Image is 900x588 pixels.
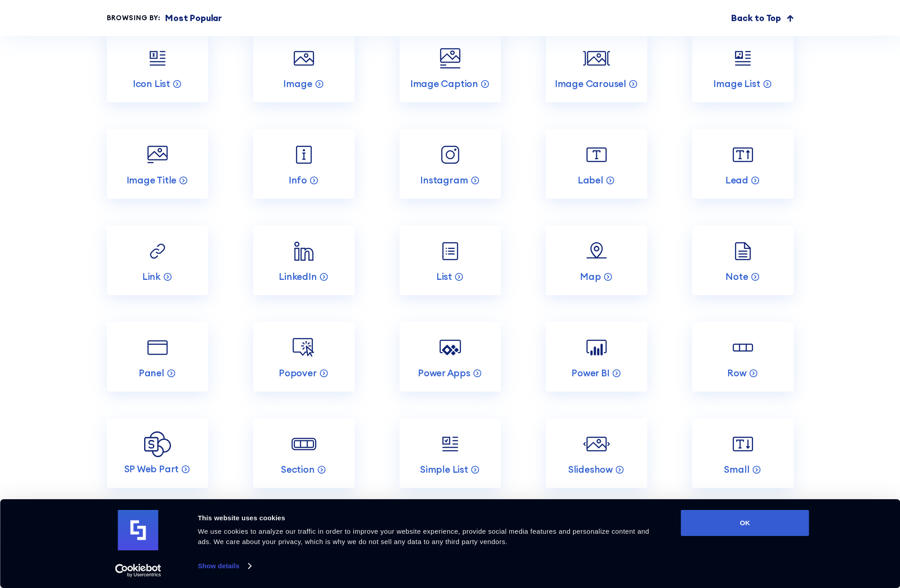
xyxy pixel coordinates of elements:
p: Icon List [133,78,170,90]
a: Link [107,226,208,295]
img: Lead [729,141,756,168]
p: Power Apps [418,367,470,379]
img: Row [729,334,756,361]
a: Back to Top [731,11,793,25]
img: Panel [144,334,171,361]
p: Note [725,270,748,283]
a: Power Apps [400,322,501,392]
img: SP Web Part [144,431,171,457]
img: Small [729,431,756,457]
img: Image Carousel [583,45,610,72]
p: Most Popular [165,11,222,25]
div: This website uses cookies [198,513,661,523]
img: Label [583,141,610,168]
div: Browsing by: [107,13,161,23]
p: LinkedIn [279,270,316,283]
img: Simple List [437,431,464,457]
p: Instagram [420,174,468,186]
p: Link [142,270,161,283]
a: Instagram [400,129,501,199]
img: Image List [729,45,756,72]
img: Power Apps [437,334,464,361]
img: Popover [290,334,317,361]
a: Panel [107,322,208,392]
p: List [436,270,452,283]
a: Image Carousel [546,33,647,102]
a: Slideshow [546,418,647,488]
p: Section [281,463,315,475]
img: Image Caption [437,45,464,72]
img: Image Title [144,141,171,168]
img: Icon List [144,45,171,72]
a: LinkedIn [253,226,355,295]
img: Power BI [583,334,610,361]
a: Image Title [107,129,208,199]
a: Image List [692,33,794,102]
img: Instagram [437,141,464,168]
p: SP Web Part [124,463,179,475]
a: Image [253,33,355,102]
a: Image Caption [400,33,501,102]
p: Small [724,463,749,475]
a: Power BI [546,322,647,392]
img: LinkedIn [290,238,317,265]
p: Map [580,270,601,283]
a: Info [253,129,355,199]
p: Image Caption [410,78,478,90]
a: Section [253,418,355,488]
p: Image List [713,78,760,90]
p: Popover [279,367,317,379]
p: Info [289,174,307,186]
img: Info [290,141,317,168]
p: Panel [139,367,164,379]
p: Label [578,174,603,186]
p: Back to Top [731,11,781,25]
img: List [437,238,464,265]
a: Popover [253,322,355,392]
p: Power BI [571,367,609,379]
img: Section [290,431,317,457]
img: Note [729,238,756,265]
a: Icon List [107,33,208,102]
a: Simple List [400,418,501,488]
a: Map [546,226,647,295]
a: Note [692,226,794,295]
img: Slideshow [583,431,610,457]
a: Row [692,322,794,392]
a: List [400,226,501,295]
span: We use cookies to analyze our traffic in order to improve your website experience, provide social... [198,527,650,545]
p: Simple List [420,463,468,475]
p: Row [727,367,746,379]
a: Label [546,129,647,199]
img: Image [290,45,317,72]
img: Link [144,238,171,265]
a: Show details [198,559,251,573]
a: Lead [692,129,794,199]
a: Small [692,418,794,488]
a: SP Web Part [107,418,208,488]
a: Usercentrics Cookiebot - opens in a new window [99,564,177,577]
p: Image Title [127,174,177,186]
p: Image Carousel [555,78,626,90]
p: Lead [725,174,748,186]
p: Image [283,78,312,90]
img: Map [583,238,610,265]
p: Slideshow [568,463,613,475]
img: logo [118,510,158,550]
button: OK [681,510,809,536]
